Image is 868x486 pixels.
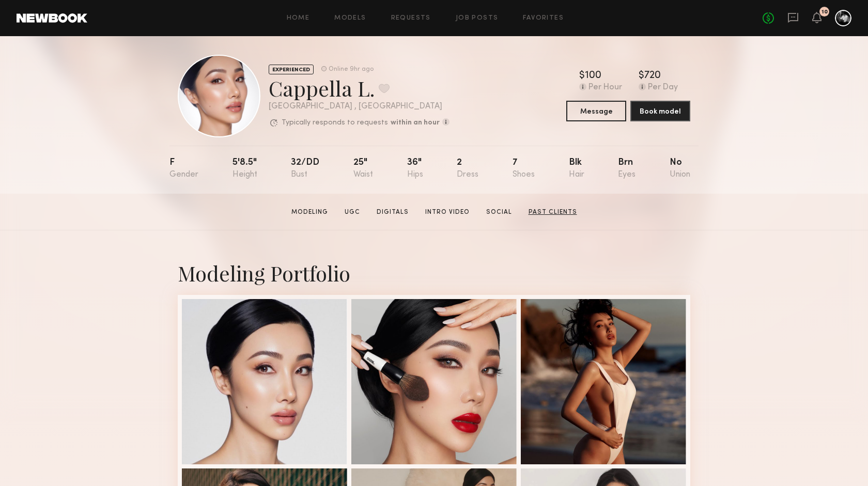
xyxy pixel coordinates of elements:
[178,259,690,287] div: Modeling Portfolio
[670,158,690,179] div: No
[282,119,388,127] p: Typically responds to requests
[169,158,198,179] div: F
[456,15,499,22] a: Job Posts
[287,208,332,217] a: Modeling
[585,71,601,81] div: 100
[353,158,373,179] div: 25"
[329,66,374,73] div: Online 9hr ago
[579,71,585,81] div: $
[287,15,310,22] a: Home
[291,158,319,179] div: 32/dd
[233,158,257,179] div: 5'8.5"
[457,158,478,179] div: 2
[482,208,516,217] a: Social
[618,158,636,179] div: Brn
[334,15,366,22] a: Models
[269,65,314,74] div: EXPERIENCED
[524,208,581,217] a: Past Clients
[523,15,564,22] a: Favorites
[269,74,450,102] div: Cappella L.
[588,83,622,92] div: Per Hour
[630,101,690,121] button: Book model
[566,101,626,121] button: Message
[513,158,535,179] div: 7
[569,158,584,179] div: Blk
[340,208,364,217] a: UGC
[391,15,431,22] a: Requests
[822,9,828,15] div: 10
[391,119,440,127] b: within an hour
[639,71,644,81] div: $
[644,71,661,81] div: 720
[648,83,678,92] div: Per Day
[407,158,423,179] div: 36"
[421,208,474,217] a: Intro Video
[373,208,413,217] a: Digitals
[269,102,450,111] div: [GEOGRAPHIC_DATA] , [GEOGRAPHIC_DATA]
